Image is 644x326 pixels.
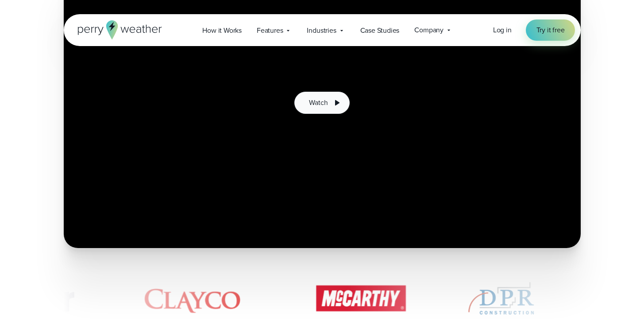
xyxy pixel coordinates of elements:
button: Watch [294,92,349,114]
img: DPR-Construction.svg [466,276,536,321]
a: Case Studies [353,21,407,39]
span: Industries [307,25,336,36]
span: Watch [309,97,328,108]
span: Case Studies [360,25,400,36]
div: 2 of 7 [129,276,255,321]
img: McCarthy.svg [297,276,423,321]
a: Log in [493,25,512,35]
img: Clayco.svg [129,276,255,321]
div: 4 of 7 [466,276,536,321]
a: Try it free [526,19,575,41]
div: slideshow [64,276,581,325]
a: How it Works [195,21,249,39]
div: 3 of 7 [297,276,423,321]
span: Try it free [536,25,565,35]
span: How it Works [202,25,242,36]
span: Company [414,25,443,35]
span: Features [257,25,283,36]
